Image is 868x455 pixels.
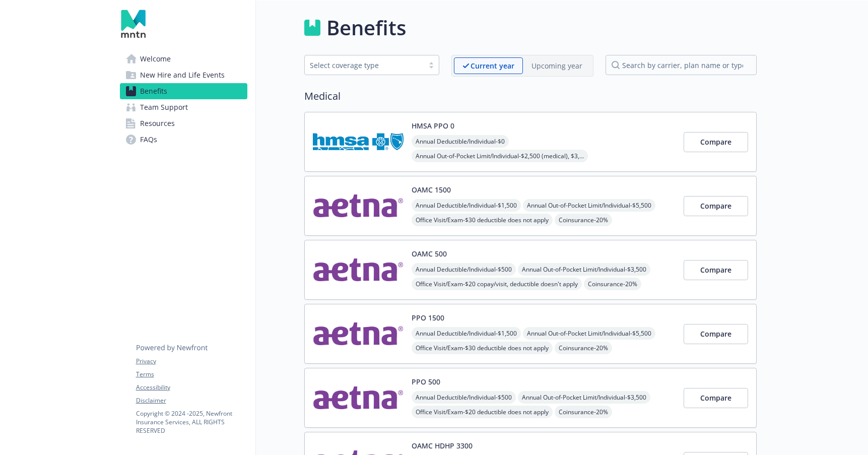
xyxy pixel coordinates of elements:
[136,383,247,392] a: Accessibility
[684,324,748,344] button: Compare
[412,263,516,276] span: Annual Deductible/Individual - $500
[310,60,419,71] div: Select coverage type
[555,214,612,226] span: Coinsurance - 20%
[140,83,167,99] span: Benefits
[412,376,440,387] button: PPO 500
[412,214,553,226] span: Office Visit/Exam - $30 deductible does not apply
[120,99,247,115] a: Team Support
[313,248,404,291] img: Aetna Inc carrier logo
[518,263,650,276] span: Annual Out-of-Pocket Limit/Individual - $3,500
[412,312,444,323] button: PPO 1500
[700,201,731,211] span: Compare
[700,137,731,147] span: Compare
[684,260,748,280] button: Compare
[313,120,404,163] img: Hawaii Medical Service Association carrier logo
[136,370,247,379] a: Terms
[136,396,247,405] a: Disclaimer
[412,440,473,451] button: OAMC HDHP 3300
[412,248,447,259] button: OAMC 500
[326,13,406,43] h1: Benefits
[684,388,748,408] button: Compare
[412,391,516,404] span: Annual Deductible/Individual - $500
[140,51,171,67] span: Welcome
[412,150,588,162] span: Annual Out-of-Pocket Limit/Individual - $2,500 (medical), $3,600 (prescription)
[412,199,521,212] span: Annual Deductible/Individual - $1,500
[140,67,225,83] span: New Hire and Life Events
[471,60,514,71] p: Current year
[412,278,582,290] span: Office Visit/Exam - $20 copay/visit, deductible doesn't apply
[518,391,650,404] span: Annual Out-of-Pocket Limit/Individual - $3,500
[140,115,175,132] span: Resources
[700,265,731,275] span: Compare
[140,132,157,148] span: FAQs
[140,99,188,115] span: Team Support
[523,199,655,212] span: Annual Out-of-Pocket Limit/Individual - $5,500
[412,342,553,354] span: Office Visit/Exam - $30 deductible does not apply
[304,89,757,104] h2: Medical
[584,278,641,290] span: Coinsurance - 20%
[555,342,612,354] span: Coinsurance - 20%
[120,83,247,99] a: Benefits
[136,409,247,435] p: Copyright © 2024 - 2025 , Newfront Insurance Services, ALL RIGHTS RESERVED
[412,184,451,195] button: OAMC 1500
[700,329,731,339] span: Compare
[313,184,404,227] img: Aetna Inc carrier logo
[120,132,247,148] a: FAQs
[120,115,247,132] a: Resources
[412,406,553,418] span: Office Visit/Exam - $20 deductible does not apply
[313,376,404,419] img: Aetna Inc carrier logo
[120,67,247,83] a: New Hire and Life Events
[523,327,655,340] span: Annual Out-of-Pocket Limit/Individual - $5,500
[136,357,247,366] a: Privacy
[120,51,247,67] a: Welcome
[684,132,748,152] button: Compare
[684,196,748,216] button: Compare
[606,55,757,75] input: search by carrier, plan name or type
[531,60,582,71] p: Upcoming year
[700,393,731,403] span: Compare
[412,135,509,148] span: Annual Deductible/Individual - $0
[412,327,521,340] span: Annual Deductible/Individual - $1,500
[412,120,454,131] button: HMSA PPO 0
[313,312,404,355] img: Aetna Inc carrier logo
[555,406,612,418] span: Coinsurance - 20%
